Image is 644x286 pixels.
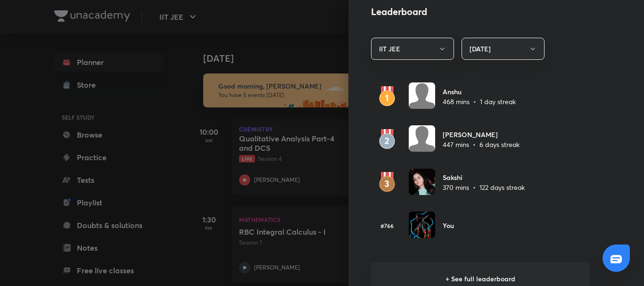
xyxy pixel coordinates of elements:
[371,86,403,107] img: rank1.svg
[443,130,520,139] h6: [PERSON_NAME]
[409,125,435,152] img: Avatar
[371,5,590,19] h4: Leaderboard
[409,82,435,109] img: Avatar
[371,172,403,193] img: rank3.svg
[443,182,525,192] p: 370 mins • 122 days streak
[443,87,516,97] h6: Anshu
[443,172,525,182] h6: Sakshi
[371,38,454,60] button: IIT JEE
[371,221,403,230] h6: #766
[443,97,516,106] p: 468 mins • 1 day streak
[443,139,520,149] p: 447 mins • 6 days streak
[409,212,435,238] img: Avatar
[409,169,435,195] img: Avatar
[462,38,545,60] button: [DATE]
[443,221,454,230] h6: You
[371,129,403,150] img: rank2.svg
